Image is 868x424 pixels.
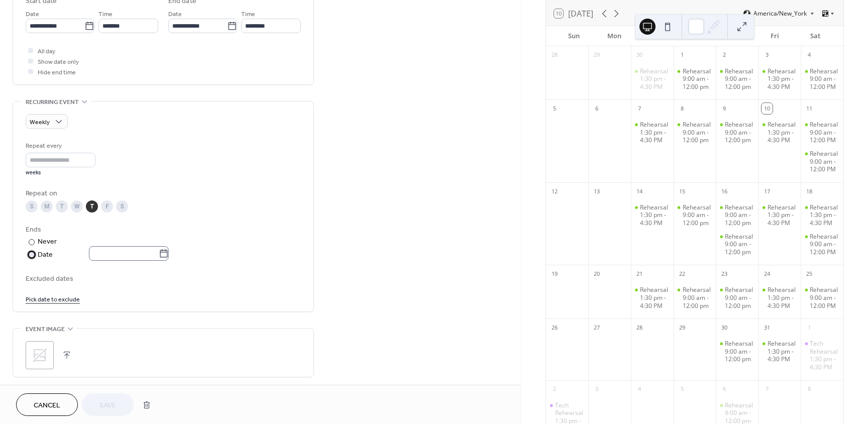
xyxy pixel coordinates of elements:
[801,150,843,173] div: Rehearsal 9:00 am - 12:00 PM
[549,322,560,333] div: 26
[677,384,688,395] div: 5
[71,200,83,213] div: W
[758,67,801,91] div: Rehearsal 1:30 pm - 4:30 PM
[86,200,98,213] div: T
[716,121,758,144] div: Rehearsal 9:00 am - 12:00 pm
[804,50,815,61] div: 4
[683,121,712,144] div: Rehearsal 9:00 am - 12:00 pm
[241,9,255,20] span: Time
[26,141,93,151] div: Repeat every
[591,103,602,114] div: 6
[768,286,797,309] div: Rehearsal 1:30 pm - 4:30 PM
[725,286,754,309] div: Rehearsal 9:00 am - 12:00 pm
[554,26,594,46] div: Sun
[677,268,688,279] div: 22
[762,268,773,279] div: 24
[631,286,674,309] div: Rehearsal 1:30 pm - 4:30 PM
[758,121,801,144] div: Rehearsal 1:30 pm - 4:30 PM
[768,67,797,91] div: Rehearsal 1:30 pm - 4:30 PM
[634,384,645,395] div: 4
[755,26,795,46] div: Fri
[634,26,675,46] div: Tue
[804,322,815,333] div: 1
[804,103,815,114] div: 11
[640,286,670,309] div: Rehearsal 1:30 pm - 4:30 PM
[804,384,815,395] div: 8
[804,186,815,197] div: 18
[640,203,670,227] div: Rehearsal 1:30 pm - 4:30 PM
[725,67,754,91] div: Rehearsal 9:00 am - 12:00 pm
[26,200,38,213] div: S
[591,186,602,197] div: 13
[26,169,95,176] div: weeks
[801,121,843,144] div: Rehearsal 9:00 am - 12:00 PM
[591,384,602,395] div: 3
[719,384,730,395] div: 6
[725,203,754,227] div: Rehearsal 9:00 am - 12:00 pm
[810,150,839,173] div: Rehearsal 9:00 am - 12:00 PM
[753,11,807,17] span: America/New_York
[716,203,758,227] div: Rehearsal 9:00 am - 12:00 pm
[631,203,674,227] div: Rehearsal 1:30 pm - 4:30 PM
[549,50,560,61] div: 28
[716,340,758,363] div: Rehearsal 9:00 am - 12:00 pm
[631,67,674,91] div: Rehearsal 1:30 pm - 4:30 PM
[38,57,79,67] span: Show date only
[16,393,78,416] button: Cancel
[38,46,55,57] span: All day
[801,286,843,309] div: Rehearsal 9:00 am - 12:00 PM
[801,67,843,91] div: Rehearsal 9:00 am - 12:00 PM
[549,103,560,114] div: 5
[719,103,730,114] div: 9
[758,203,801,227] div: Rehearsal 1:30 pm - 4:30 PM
[762,322,773,333] div: 31
[38,67,76,78] span: Hide end time
[719,322,730,333] div: 30
[634,322,645,333] div: 28
[56,200,68,213] div: T
[549,384,560,395] div: 2
[768,340,797,363] div: Rehearsal 1:30 pm - 4:30 PM
[683,67,712,91] div: Rehearsal 9:00 am - 12:00 pm
[768,203,797,227] div: Rehearsal 1:30 pm - 4:30 PM
[810,121,839,144] div: Rehearsal 9:00 am - 12:00 PM
[26,341,54,369] div: ;
[719,50,730,61] div: 2
[674,121,716,144] div: Rehearsal 9:00 am - 12:00 pm
[674,286,716,309] div: Rehearsal 9:00 am - 12:00 pm
[758,340,801,363] div: Rehearsal 1:30 pm - 4:30 PM
[640,67,670,91] div: Rehearsal 1:30 pm - 4:30 PM
[716,67,758,91] div: Rehearsal 9:00 am - 12:00 pm
[810,233,839,256] div: Rehearsal 9:00 am - 12:00 PM
[634,50,645,61] div: 30
[101,200,113,213] div: F
[677,50,688,61] div: 1
[762,186,773,197] div: 17
[719,186,730,197] div: 16
[725,340,754,363] div: Rehearsal 9:00 am - 12:00 pm
[801,233,843,256] div: Rehearsal 9:00 am - 12:00 PM
[716,286,758,309] div: Rehearsal 9:00 am - 12:00 pm
[804,268,815,279] div: 25
[762,103,773,114] div: 10
[674,67,716,91] div: Rehearsal 9:00 am - 12:00 pm
[810,67,839,91] div: Rehearsal 9:00 am - 12:00 PM
[719,268,730,279] div: 23
[26,9,39,20] span: Date
[26,225,299,235] div: Ends
[26,294,80,305] span: Pick date to exclude
[549,268,560,279] div: 19
[795,26,835,46] div: Sat
[34,400,60,411] span: Cancel
[801,340,843,371] div: Tech Rehearsal 1:30 pm - 4:30 PM
[725,233,754,256] div: Rehearsal 9:00 am - 12:00 pm
[801,203,843,227] div: Rehearsal 1:30 pm - 4:30 PM
[677,186,688,197] div: 15
[640,121,670,144] div: Rehearsal 1:30 pm - 4:30 PM
[810,203,839,227] div: Rehearsal 1:30 pm - 4:30 PM
[594,26,634,46] div: Mon
[762,50,773,61] div: 3
[38,249,169,261] div: Date
[634,103,645,114] div: 7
